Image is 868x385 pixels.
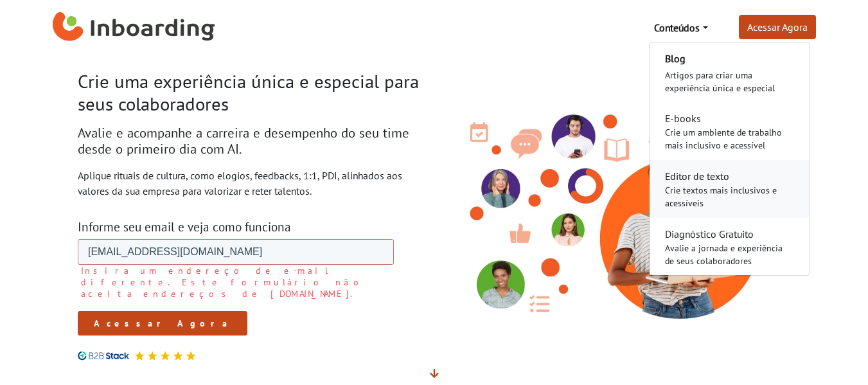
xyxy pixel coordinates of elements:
[444,91,791,325] img: Inboarding - Rutuais de Cultura com Inteligência Ariticial. Feedback, conversas 1:1, PDI.
[78,71,425,115] h1: Crie uma experiência única e especial para seus colaboradores
[430,367,439,380] span: Veja mais detalhes abaixo
[665,126,793,152] div: Crie um ambiente de trabalho mais inclusivo e acessível
[160,351,170,361] img: Avaliação 5 estrelas no B2B Stack
[3,41,337,76] label: Insira um endereço de e-mail diferente. Este formulário não aceita endereços de [DOMAIN_NAME].
[665,51,793,66] h6: Blog
[173,351,183,361] img: Avaliação 5 estrelas no B2B Stack
[665,184,793,210] div: Crie textos mais inclusivos e acessíveis
[665,242,793,267] div: Avalie a jornada e experiência de seus colaboradores
[649,42,810,276] div: Conteúdos
[78,125,425,157] h2: Avalie e acompanhe a carreira e desempenho do seu time desde o primeiro dia com AI.
[649,15,713,40] a: Conteúdos
[739,15,816,39] a: Acessar Agora
[78,351,129,361] img: B2B Stack logo
[53,5,215,50] a: Inboarding Home Page
[78,239,394,336] iframe: Form 0
[78,219,425,234] h3: Informe seu email e veja como funciona
[665,69,793,94] div: Artigos para criar uma experiência única e especial
[134,351,145,361] img: Avaliação 5 estrelas no B2B Stack
[650,42,809,103] a: Blog Artigos para criar uma experiência única e especial
[650,103,809,161] a: E-booksCrie um ambiente de trabalho mais inclusivo e acessível
[147,351,157,361] img: Avaliação 5 estrelas no B2B Stack
[53,8,215,47] img: Inboarding Home
[186,351,196,361] img: Avaliação 5 estrelas no B2B Stack
[650,160,809,218] a: Editor de textoCrie textos mais inclusivos e acessíveis
[650,218,809,276] a: Diagnóstico GratuitoAvalie a jornada e experiência de seus colaboradores
[78,168,425,199] p: Aplique rituais de cultura, como elogios, feedbacks, 1:1, PDI, alinhados aos valores da sua empre...
[129,351,196,361] div: Avaliação 5 estrelas no B2B Stack
[84,87,254,112] input: Acessar Agora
